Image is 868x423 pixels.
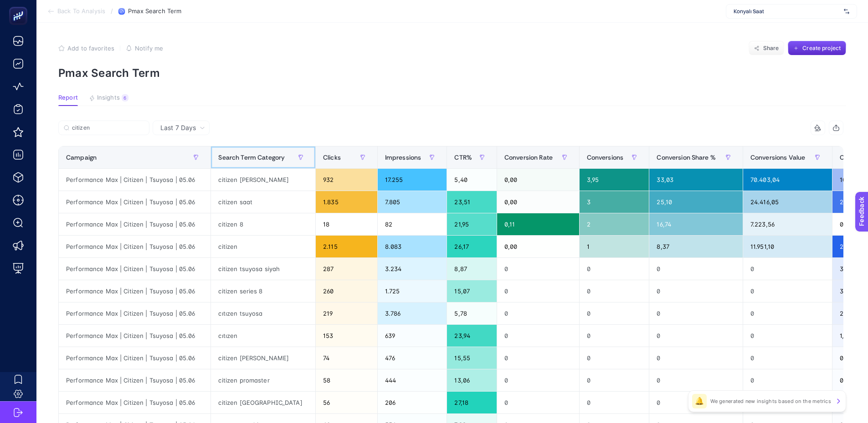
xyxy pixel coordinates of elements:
div: 639 [378,325,447,347]
p: We generated new insights based on the metrics [710,398,831,405]
div: 16,74 [649,213,743,235]
div: 24.416,05 [743,191,832,213]
div: 0 [649,369,743,391]
div: 15,55 [447,347,496,369]
span: / [111,7,113,15]
div: citizen [GEOGRAPHIC_DATA] [211,392,315,413]
div: 7.805 [378,191,447,213]
span: Create project [802,45,841,52]
div: 7.223,56 [743,213,832,235]
div: Performance Max | Citizen | Tsuyosa | 05.06 [59,169,211,191]
span: Conversions Value [750,154,805,161]
div: 0 [497,258,579,280]
span: Feedback [5,3,35,10]
div: 13,06 [447,369,496,391]
div: 0 [743,347,832,369]
div: 0 [497,280,579,302]
span: CTR% [454,154,472,161]
div: 1.725 [378,280,447,302]
div: 0 [580,347,649,369]
div: 0 [580,325,649,347]
div: 33,03 [649,169,743,191]
div: 82 [378,213,447,235]
div: 0 [497,347,579,369]
span: Share [763,45,779,52]
div: cıtızen tsuyosa [211,302,315,324]
p: Pmax Search Term [58,66,846,80]
div: 17.255 [378,169,447,191]
span: Conversion Rate [504,154,553,161]
div: Performance Max | Citizen | Tsuyosa | 05.06 [59,258,211,280]
div: 5,78 [447,302,496,324]
div: citizen 8 [211,213,315,235]
div: 25,10 [649,191,743,213]
div: 444 [378,369,447,391]
div: 18 [316,213,377,235]
div: citizen [PERSON_NAME] [211,169,315,191]
div: 58 [316,369,377,391]
div: 0 [649,325,743,347]
div: 2 [580,213,649,235]
div: citizen series 8 [211,280,315,302]
div: 0,00 [497,236,579,257]
input: Search [72,125,144,131]
div: 21,95 [447,213,496,235]
span: Insights [97,94,120,101]
div: 0 [497,369,579,391]
div: 11.951,10 [743,236,832,257]
div: 70.403,04 [743,169,832,191]
div: 5,40 [447,169,496,191]
div: cıtızen [211,325,315,347]
div: 206 [378,392,447,413]
div: 15,07 [447,280,496,302]
div: 153 [316,325,377,347]
div: 0 [497,392,579,413]
div: Performance Max | Citizen | Tsuyosa | 05.06 [59,347,211,369]
div: 0 [743,302,832,324]
div: Performance Max | Citizen | Tsuyosa | 05.06 [59,369,211,391]
div: 3 [580,191,649,213]
span: Conversion Share % [657,154,716,161]
div: 0 [649,392,743,413]
div: 0 [649,258,743,280]
div: 476 [378,347,447,369]
div: 1.835 [316,191,377,213]
div: 🔔 [692,394,707,408]
div: 27,18 [447,392,496,413]
div: 0 [649,302,743,324]
div: 3,95 [580,169,649,191]
div: 0 [649,280,743,302]
button: Share [749,41,784,55]
div: 260 [316,280,377,302]
div: 932 [316,169,377,191]
div: 219 [316,302,377,324]
span: Pmax Search Term [128,8,181,15]
div: 0 [743,325,832,347]
div: Performance Max | Citizen | Tsuyosa | 05.06 [59,392,211,413]
div: citizen [211,236,315,257]
span: Last 7 Days [160,123,196,132]
span: Add to favorites [67,45,114,52]
div: 0 [580,280,649,302]
div: 0 [743,280,832,302]
button: Create project [788,41,846,55]
span: Impressions [385,154,421,161]
div: 26,17 [447,236,496,257]
span: Search Term Category [218,154,285,161]
div: 23,94 [447,325,496,347]
div: 0 [497,302,579,324]
div: 0 [580,302,649,324]
button: Notify me [126,45,163,52]
div: 0 [743,258,832,280]
div: 0 [580,392,649,413]
span: Campaign [66,154,97,161]
span: Conversions [587,154,624,161]
div: citizen [PERSON_NAME] [211,347,315,369]
div: citizen tsuyosa siyah [211,258,315,280]
div: 8,87 [447,258,496,280]
div: Performance Max | Citizen | Tsuyosa | 05.06 [59,302,211,324]
div: 8.083 [378,236,447,257]
img: svg%3e [844,7,849,16]
div: 0 [580,258,649,280]
div: 0,11 [497,213,579,235]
